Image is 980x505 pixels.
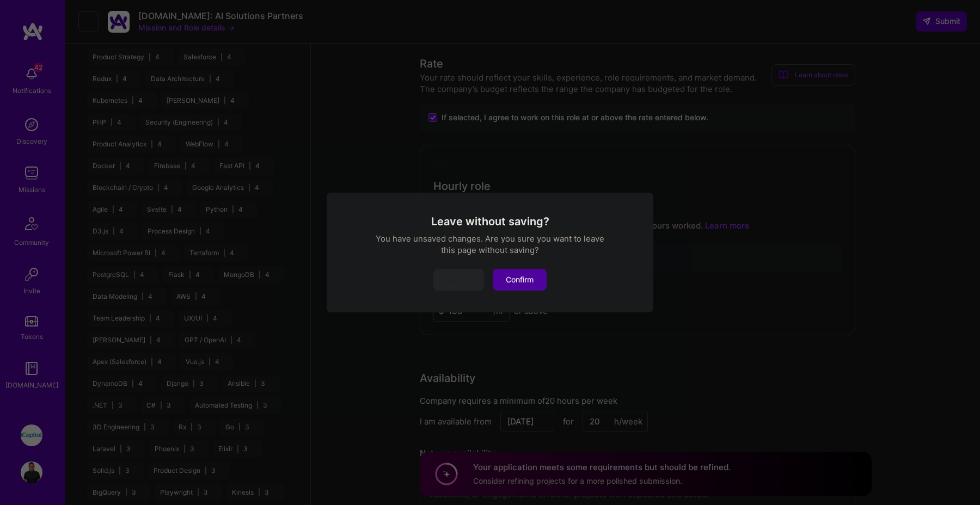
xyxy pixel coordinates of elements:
div: You have unsaved changes. Are you sure you want to leave [340,233,640,244]
h3: Leave without saving? [340,214,640,229]
button: Confirm [493,269,547,291]
button: Cancel [433,269,484,291]
div: modal [327,193,653,312]
div: this page without saving? [340,244,640,256]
